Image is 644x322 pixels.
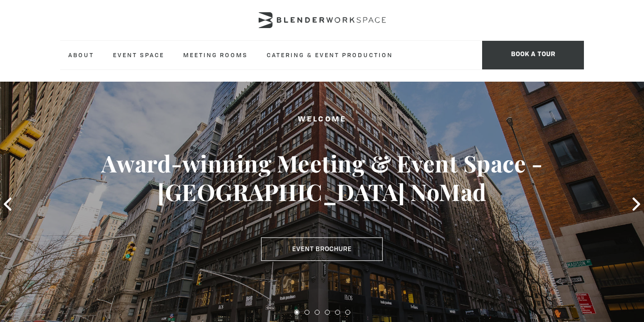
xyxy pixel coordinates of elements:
h3: Award-winning Meeting & Event Space - [GEOGRAPHIC_DATA] NoMad [32,149,612,206]
a: About [60,41,102,69]
a: Meeting Rooms [175,41,256,69]
a: Catering & Event Production [259,41,401,69]
a: Event Space [105,41,173,69]
a: Event Brochure [261,237,383,261]
h2: Welcome [32,113,612,126]
span: Book a tour [482,41,584,69]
